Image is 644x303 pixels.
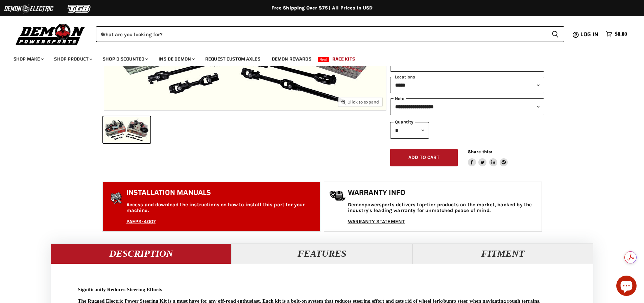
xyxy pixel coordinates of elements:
a: WARRANTY STATEMENT [348,218,405,225]
select: keys [390,98,544,115]
span: Click to expand [341,99,379,104]
img: warranty-icon.png [329,190,346,201]
ul: Main menu [8,49,625,66]
p: Access and download the instructions on how to install this part for your machine. [126,202,317,214]
img: Demon Electric Logo 2 [3,2,54,15]
a: $0.00 [602,29,630,39]
button: Add to cart [390,149,458,167]
p: Demonpowersports delivers top-tier products on the market, backed by the industry's leading warra... [348,202,538,214]
button: Description [51,243,232,264]
input: When autocomplete results are available use up and down arrows to review and enter to select [96,26,546,42]
a: Shop Product [49,52,96,66]
button: IMAGE thumbnail [103,116,150,143]
img: TGB Logo 2 [54,2,105,15]
h1: Warranty Info [348,189,538,197]
a: Demon Rewards [267,52,316,66]
a: Shop Make [8,52,48,66]
button: Search [546,26,564,42]
span: New! [318,57,329,62]
button: Fitment [412,243,593,264]
img: install_manual-icon.png [108,190,125,207]
a: Race Kits [327,52,360,66]
a: Log in [577,31,602,38]
a: Shop Discounted [98,52,152,66]
div: Free Shipping Over $75 | All Prices In USD [52,5,593,11]
h1: Installation Manuals [126,189,317,197]
img: Demon Powersports [14,22,88,46]
select: keys [390,77,544,93]
a: Inside Demon [153,52,199,66]
button: Click to expand [338,97,382,107]
span: Share this: [468,149,492,154]
aside: Share this: [468,149,508,167]
select: Quantity [390,122,429,139]
inbox-online-store-chat: Shopify online store chat [614,276,639,298]
button: Features [232,243,412,264]
span: $0.00 [615,31,627,38]
span: Log in [580,30,598,39]
span: Add to cart [408,155,439,160]
form: Product [96,26,564,42]
a: PAEPS-4007 [126,218,156,225]
a: Request Custom Axles [200,52,265,66]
